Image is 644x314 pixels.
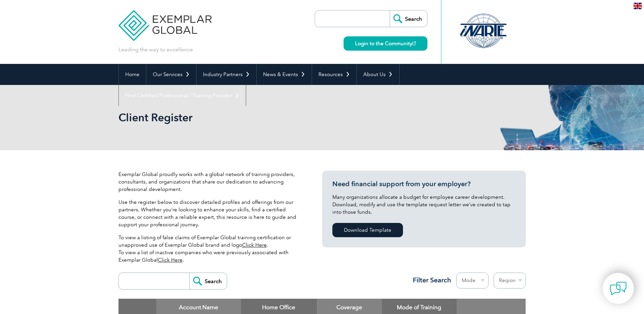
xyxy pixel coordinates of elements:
a: About Us [357,64,399,85]
a: Click Here [242,242,267,248]
p: Many organizations allocate a budget for employee career development. Download, modify and use th... [332,193,516,216]
a: News & Events [257,64,312,85]
input: Search [390,11,427,27]
p: Leading the way to excellence [118,46,193,53]
h2: Client Register [118,112,404,123]
a: Our Services [146,64,196,85]
p: Use the register below to discover detailed profiles and offerings from our partners. Whether you... [118,198,302,228]
img: contact-chat.png [610,280,627,297]
p: To view a listing of false claims of Exemplar Global training certification or unapproved use of ... [118,234,302,264]
a: Click Here [158,257,183,263]
a: Resources [312,64,356,85]
p: Exemplar Global proudly works with a global network of training providers, consultants, and organ... [118,171,302,193]
img: open_square.png [412,41,416,45]
a: Find Certified Professional / Training Provider [119,85,246,106]
a: Home [119,64,146,85]
h3: Need financial support from your employer? [332,180,516,188]
a: Download Template [332,223,403,237]
a: Login to the Community [344,36,427,51]
a: Industry Partners [197,64,256,85]
input: Search [189,273,227,289]
h3: Filter Search [409,276,451,284]
img: en [633,3,642,9]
